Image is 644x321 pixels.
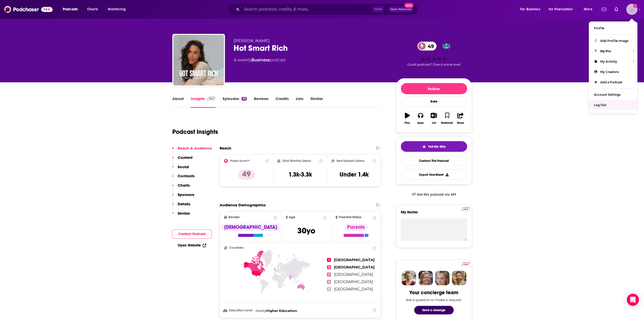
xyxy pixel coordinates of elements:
[612,5,620,14] a: Show notifications dropdown
[423,42,437,51] span: 49
[396,38,472,70] div: 49Good podcast? Give it some love!
[435,271,450,285] img: Jules Profile
[409,289,458,296] div: Your concierge team
[589,67,637,77] a: My Creators
[372,6,384,13] span: Ctrl K
[223,96,246,108] a: Episodes38
[327,273,331,277] span: 3
[282,159,311,163] h2: Total Monthly Listens
[594,103,606,107] span: Log Out
[626,4,637,15] button: Show profile menu
[334,265,375,269] span: [GEOGRAPHIC_DATA]
[517,5,547,13] button: open menu
[4,5,53,14] img: Podchaser - Follow, Share and Rate Podcasts
[207,97,216,101] img: Podchaser Pro
[406,298,462,302] div: Ask a question or make a request.
[589,21,637,113] ul: Show profile menu
[520,6,540,13] span: For Business
[178,211,190,216] p: Similar
[256,309,266,313] span: Mostly
[417,192,456,197] span: Get this podcast via API
[327,258,331,262] span: 1
[173,35,224,85] img: Hot Smart Rich
[297,226,315,236] span: 30 yo
[289,216,295,219] span: Age
[402,271,416,285] img: Sydney Profile
[230,159,250,163] h2: Power Score™
[224,309,254,312] h3: Education Level
[334,258,375,262] span: [GEOGRAPHIC_DATA]
[251,58,270,62] a: Business
[580,5,599,13] button: open menu
[339,216,361,219] span: Parental Status
[594,93,620,96] span: Account Settings
[172,192,194,202] button: Sponsors
[63,6,78,13] span: Podcasts
[242,97,246,101] div: 38
[600,80,622,84] span: Add a Podcast
[600,39,628,43] span: Add Profile Image
[334,280,373,284] span: [GEOGRAPHIC_DATA]
[178,202,190,206] p: Details
[401,83,467,94] button: Follow
[461,207,470,211] a: Pro website
[172,202,190,211] button: Details
[401,170,467,180] button: Export One-Sheet
[178,192,194,197] p: Sponsors
[418,42,437,51] a: 49
[172,96,184,108] a: About
[327,265,331,269] span: 2
[589,77,637,87] a: Add a Podcast
[327,287,331,291] span: 5
[405,121,410,125] div: Play
[344,224,368,231] div: Parents
[337,159,364,163] h2: New Episode Listens
[327,280,331,284] span: 4
[276,96,289,108] a: Credits
[417,121,424,125] div: Apps
[310,96,323,108] a: Similar
[589,36,637,46] a: Add Profile Image
[401,109,414,128] button: Play
[600,70,619,74] span: My Creators
[172,128,218,136] h1: Podcast Insights
[549,6,573,13] span: For Podcasters
[228,216,240,219] span: Gender
[172,211,190,220] button: Similar
[418,271,433,285] img: Barbara Profile
[229,246,244,250] span: Countries
[172,174,195,183] button: Contacts
[84,5,101,13] a: Charts
[401,141,467,152] button: tell me why sparkleTell Me Why
[220,203,266,207] h2: Audience Demographics
[441,109,454,128] button: Bookmark
[340,171,369,178] h3: Under 1.4k
[172,146,212,155] button: Reach & Audience
[414,306,454,314] button: Send a message
[178,183,190,188] p: Charts
[242,5,372,13] input: Search podcasts, credits, & more...
[59,5,84,13] button: open menu
[461,262,470,266] img: Podchaser Pro
[401,210,467,218] label: My Notes
[87,6,98,13] span: Charts
[589,89,637,100] a: Account Settings
[627,294,639,306] div: Open Intercom Messenger
[626,4,637,15] span: Logged in as mcastricone
[427,109,440,128] button: List
[401,156,467,166] a: Contact This Podcast
[221,224,280,231] div: [DEMOGRAPHIC_DATA]
[600,49,611,53] span: My Pro
[234,38,270,43] span: [PERSON_NAME]
[584,6,592,13] span: More
[172,229,212,239] button: Contact Podcast
[254,96,268,108] a: Reviews
[234,57,286,63] div: A weekly podcast
[408,188,460,201] a: Get this podcast via API
[390,8,411,11] span: Open Advanced
[288,171,312,178] h3: 1.3k-3.3k
[233,4,423,15] div: Search podcasts, credits, & more...
[600,5,608,14] a: Show notifications dropdown
[388,6,414,12] button: Open AdvancedNew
